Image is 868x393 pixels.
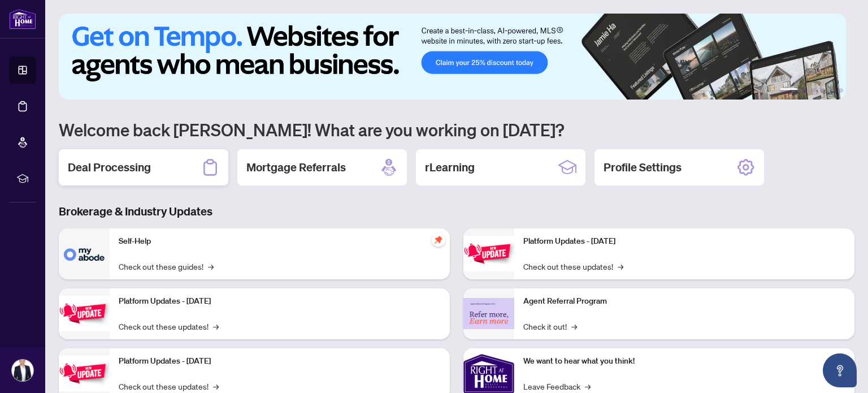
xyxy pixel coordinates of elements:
[523,235,845,248] p: Platform Updates - [DATE]
[802,88,807,93] button: 2
[830,88,834,93] button: 5
[213,380,219,392] span: →
[571,320,577,332] span: →
[839,88,843,93] button: 6
[119,235,441,248] p: Self-Help
[9,8,36,29] img: logo
[585,380,591,392] span: →
[59,356,110,391] img: Platform Updates - July 21, 2025
[463,298,514,329] img: Agent Referral Program
[425,159,475,175] h2: rLearning
[432,233,445,247] span: pushpin
[618,260,623,273] span: →
[59,119,854,140] h1: Welcome back [PERSON_NAME]! What are you working on [DATE]?
[12,360,33,381] img: Profile Icon
[68,159,151,175] h2: Deal Processing
[119,260,214,273] a: Check out these guides!→
[523,380,591,392] a: Leave Feedback→
[59,14,846,100] img: Slide 0
[119,380,219,392] a: Check out these updates!→
[821,88,825,93] button: 4
[119,355,441,368] p: Platform Updates - [DATE]
[59,228,110,279] img: Self-Help
[604,159,682,175] h2: Profile Settings
[823,353,857,387] button: Open asap
[119,295,441,308] p: Platform Updates - [DATE]
[523,320,577,332] a: Check it out!→
[119,320,219,332] a: Check out these updates!→
[463,236,514,271] img: Platform Updates - June 23, 2025
[246,159,346,175] h2: Mortgage Referrals
[523,260,623,273] a: Check out these updates!→
[780,88,798,93] button: 1
[523,355,845,368] p: We want to hear what you think!
[523,295,845,308] p: Agent Referral Program
[811,88,816,93] button: 3
[59,296,110,331] img: Platform Updates - September 16, 2025
[213,320,219,332] span: →
[59,204,854,219] h3: Brokerage & Industry Updates
[208,260,214,273] span: →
